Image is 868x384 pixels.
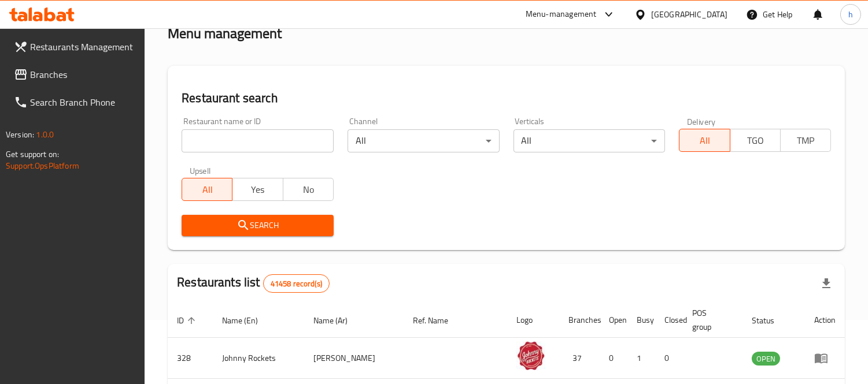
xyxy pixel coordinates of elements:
td: 328 [168,338,213,379]
a: Support.OpsPlatform [6,158,79,173]
a: Search Branch Phone [5,88,145,116]
span: Search [191,218,324,233]
span: Branches [30,68,136,81]
span: TMP [785,132,826,149]
span: POS group [692,306,729,334]
img: Johnny Rockets [516,341,545,370]
button: All [679,129,730,152]
th: Closed [655,303,683,338]
span: Status [752,314,789,327]
div: Menu [814,351,836,365]
span: Name (Ar) [314,314,363,327]
span: No [288,181,329,198]
button: Yes [232,178,283,201]
span: 41458 record(s) [264,278,329,289]
a: Restaurants Management [5,33,145,61]
span: Ref. Name [413,314,463,327]
th: Logo [507,303,559,338]
span: ID [177,314,199,327]
td: 0 [600,338,627,379]
div: [GEOGRAPHIC_DATA] [651,8,727,21]
th: Action [805,303,845,338]
div: Menu-management [526,8,597,21]
span: Search Branch Phone [30,95,136,109]
th: Busy [627,303,655,338]
td: 37 [559,338,600,379]
td: Johnny Rockets [213,338,304,379]
button: No [283,178,334,201]
a: Branches [5,61,145,88]
div: Total records count [263,274,330,293]
td: [PERSON_NAME] [305,338,404,379]
span: Get support on: [6,147,59,162]
span: All [187,181,228,198]
span: h [848,8,853,21]
span: All [684,132,725,149]
span: Name (En) [222,314,273,327]
th: Branches [559,303,600,338]
span: Version: [6,127,34,142]
h2: Restaurants list [177,274,330,293]
span: 1.0.0 [36,127,54,142]
button: Search [182,215,334,236]
span: Yes [237,181,278,198]
td: 1 [627,338,655,379]
button: TMP [780,129,831,152]
h2: Menu management [168,24,282,43]
input: Search for restaurant name or ID.. [182,129,334,152]
span: OPEN [752,352,780,366]
th: Open [600,303,627,338]
span: TGO [735,132,776,149]
span: Restaurants Management [30,40,136,54]
div: Export file [812,270,840,297]
label: Delivery [687,117,716,125]
div: All [514,129,666,152]
h2: Restaurant search [182,90,831,107]
button: All [182,178,232,201]
button: TGO [730,129,781,152]
div: All [348,129,500,152]
td: 0 [655,338,683,379]
label: Upsell [190,166,211,174]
